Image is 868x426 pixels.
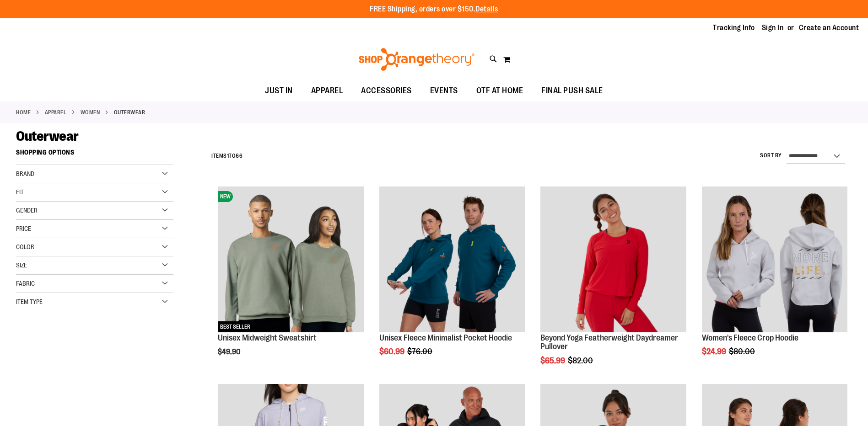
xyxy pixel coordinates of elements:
[370,4,498,15] p: FREE Shipping, orders over $150.
[760,152,782,160] label: Sort By
[568,356,594,365] span: $82.00
[475,5,498,13] a: Details
[16,298,43,305] span: Item Type
[467,80,533,101] a: OTF AT HOME
[16,225,31,232] span: Price
[702,347,728,356] span: $24.99
[799,23,859,33] a: Create an Account
[16,280,35,287] span: Fabric
[702,333,798,342] a: Women's Fleece Crop Hoodie
[540,186,686,333] a: Product image for Beyond Yoga Featherweight Daydreamer Pullover
[407,347,434,356] span: $76.00
[16,108,31,117] a: Home
[713,23,755,33] a: Tracking Info
[16,144,173,165] strong: Shopping Options
[532,80,612,101] a: FINAL PUSH SALE
[541,80,603,101] span: FINAL PUSH SALE
[218,186,363,332] img: Unisex Midweight Sweatshirt
[16,243,34,250] span: Color
[311,80,343,101] span: APPAREL
[476,80,523,101] span: OTF AT HOME
[379,186,525,333] a: Unisex Fleece Minimalist Pocket Hoodie
[236,153,243,159] span: 66
[421,80,467,101] a: EVENTS
[114,108,146,117] strong: Outerwear
[361,80,412,101] span: ACCESSORIES
[379,186,525,332] img: Unisex Fleece Minimalist Pocket Hoodie
[352,80,421,101] a: ACCESSORIES
[218,186,363,333] a: Unisex Midweight SweatshirtNEWBEST SELLER
[218,321,253,332] span: BEST SELLER
[16,128,79,144] span: Outerwear
[227,153,229,159] span: 1
[702,186,847,332] img: Product image for Womens Fleece Crop Hoodie
[16,207,38,214] span: Gender
[218,348,242,356] span: $49.90
[379,347,406,356] span: $60.99
[302,80,352,101] a: APPAREL
[211,149,243,163] h2: Items to
[45,108,67,117] a: APPAREL
[762,23,784,33] a: Sign In
[16,170,34,177] span: Brand
[540,333,678,351] a: Beyond Yoga Featherweight Daydreamer Pullover
[256,80,302,101] a: JUST IN
[81,108,100,117] a: WOMEN
[265,80,293,101] span: JUST IN
[218,333,317,342] a: Unisex Midweight Sweatshirt
[357,48,476,71] img: Shop Orangetheory
[379,333,512,342] a: Unisex Fleece Minimalist Pocket Hoodie
[702,186,847,333] a: Product image for Womens Fleece Crop Hoodie
[16,188,24,196] span: Fit
[218,191,233,202] span: NEW
[430,80,458,101] span: EVENTS
[16,261,27,269] span: Size
[540,186,686,332] img: Product image for Beyond Yoga Featherweight Daydreamer Pullover
[375,182,529,379] div: product
[540,356,566,365] span: $65.99
[213,182,368,379] div: product
[697,182,852,379] div: product
[536,182,690,389] div: product
[729,347,756,356] span: $80.00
